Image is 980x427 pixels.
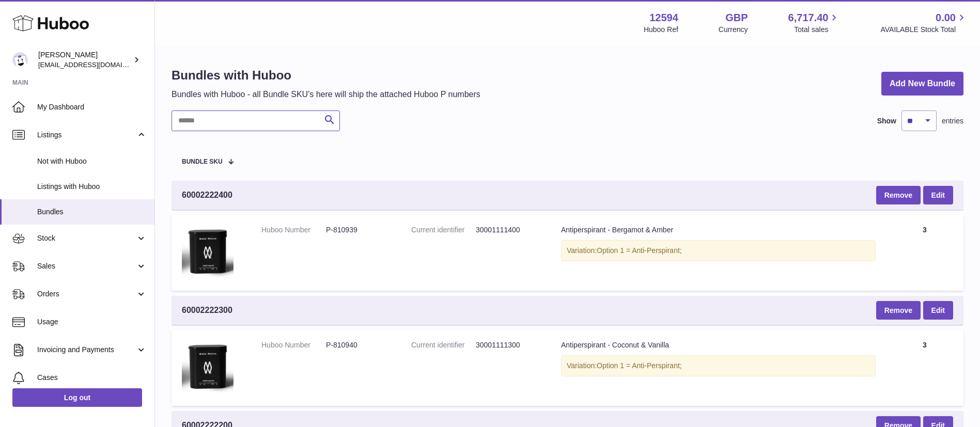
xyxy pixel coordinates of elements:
div: Variation: [561,355,876,376]
span: Option 1 = Anti-Perspirant; [597,361,682,370]
p: Bundles with Huboo - all Bundle SKU's here will ship the attached Huboo P numbers [172,89,480,100]
dt: Current identifier [411,225,476,235]
span: 0.00 [936,11,956,25]
dt: Current identifier [411,340,476,350]
span: Option 1 = Anti-Perspirant; [597,246,682,255]
span: Invoicing and Payments [37,345,136,355]
div: Huboo Ref [644,25,678,35]
span: Listings with Huboo [37,182,147,192]
span: Bundle SKU [182,159,223,165]
div: [PERSON_NAME] [38,50,131,70]
div: Variation: [561,240,876,261]
dd: 30001111300 [476,340,540,350]
dt: Huboo Number [261,340,326,350]
span: 6,717.40 [788,11,829,25]
dd: P-810939 [326,225,391,235]
img: internalAdmin-12594@internal.huboo.com [12,52,28,68]
strong: 12594 [649,11,678,25]
div: Antiperspirant - Coconut & Vanilla [561,340,876,350]
span: AVAILABLE Stock Total [880,25,968,35]
span: Listings [37,130,136,140]
span: 60002222300 [182,305,232,316]
a: 0.00 AVAILABLE Stock Total [880,11,968,35]
strong: GBP [725,11,748,25]
span: [EMAIL_ADDRESS][DOMAIN_NAME] [38,60,152,69]
img: Antiperspirant - Coconut & Vanilla [182,340,234,393]
a: Log out [12,388,142,407]
span: entries [942,116,963,126]
img: Antiperspirant - Bergamot & Amber [182,225,234,278]
td: 3 [886,330,963,406]
dd: P-810940 [326,340,391,350]
dd: 30001111400 [476,225,540,235]
span: My Dashboard [37,102,147,112]
span: Cases [37,373,147,383]
h1: Bundles with Huboo [172,67,480,84]
span: Stock [37,233,136,243]
button: Remove [876,186,921,204]
a: Edit [923,301,953,320]
label: Show [877,116,896,126]
span: 60002222400 [182,189,232,201]
div: Antiperspirant - Bergamot & Amber [561,225,876,235]
span: Sales [37,261,136,271]
span: Bundles [37,207,147,217]
span: Usage [37,317,147,327]
span: Not with Huboo [37,156,147,166]
dt: Huboo Number [261,225,326,235]
td: 3 [886,215,963,291]
span: Orders [37,289,136,299]
a: 6,717.40 Total sales [788,11,841,35]
a: Edit [923,186,953,204]
div: Currency [719,25,748,35]
button: Remove [876,301,921,320]
span: Total sales [794,25,840,35]
a: Add New Bundle [881,72,963,96]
